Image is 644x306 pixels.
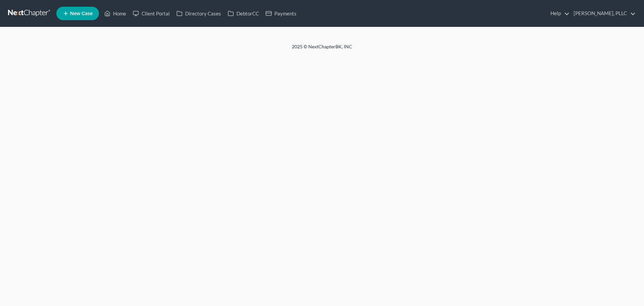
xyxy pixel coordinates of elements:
[101,7,129,19] a: Home
[262,7,300,19] a: Payments
[547,7,570,19] a: Help
[129,7,173,19] a: Client Portal
[56,7,99,20] new-legal-case-button: New Case
[131,43,513,55] div: 2025 © NextChapterBK, INC
[570,7,636,19] a: [PERSON_NAME], PLLC
[224,7,262,19] a: DebtorCC
[173,7,224,19] a: Directory Cases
